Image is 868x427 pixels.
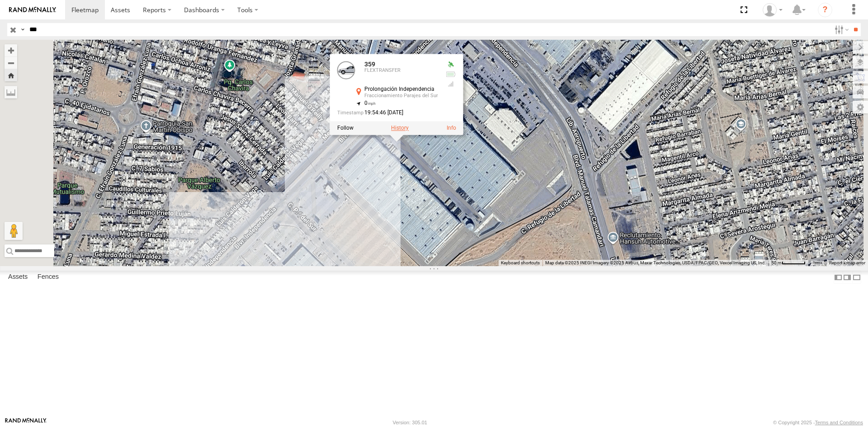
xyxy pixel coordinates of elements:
[852,271,861,284] label: Hide Summary Table
[337,110,438,116] div: Date/time of location update
[337,61,355,79] a: View Asset Details
[364,68,438,73] div: FLEXTRANSFER
[843,271,852,284] label: Dock Summary Table to the Right
[364,86,438,92] div: Prolongación Independencia
[813,261,822,265] a: Terms
[829,260,865,265] a: Report a map error
[391,125,409,131] label: View Asset History
[393,420,427,425] div: Version: 305.01
[853,101,868,113] label: Map Settings
[445,70,456,78] div: No voltage information received from this device.
[33,271,63,284] label: Fences
[9,7,56,13] img: rand-logo.svg
[501,260,540,266] button: Keyboard shortcuts
[364,93,438,99] div: Fraccionamiento Parajes del Sur
[5,418,47,427] a: Visit our Website
[364,61,375,68] a: 359
[769,260,808,266] button: Map Scale: 50 m per 49 pixels
[5,44,17,56] button: Zoom in
[445,61,456,68] div: Valid GPS Fix
[5,69,17,81] button: Zoom Home
[5,56,17,69] button: Zoom out
[5,86,17,99] label: Measure
[773,420,863,425] div: © Copyright 2025 -
[4,271,32,284] label: Assets
[337,125,354,131] label: Realtime tracking of Asset
[818,3,832,17] i: ?
[5,222,23,240] button: Drag Pegman onto the map to open Street View
[831,23,850,36] label: Search Filter Options
[445,80,456,88] div: GSM Signal = 4
[815,420,863,425] a: Terms and Conditions
[771,260,782,265] span: 50 m
[759,3,786,17] div: Roberto Garcia
[834,271,843,284] label: Dock Summary Table to the Left
[19,23,26,36] label: Search Query
[364,100,376,106] span: 0
[447,125,456,131] a: View Asset Details
[545,260,766,265] span: Map data ©2025 INEGI Imagery ©2025 Airbus, Maxar Technologies, USDA/FPAC/GEO, Vexcel Imaging US, ...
